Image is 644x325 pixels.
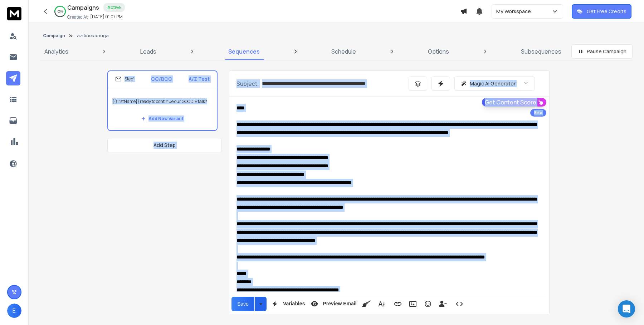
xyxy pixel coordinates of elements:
[470,80,516,87] p: Magic AI Generator
[90,14,123,20] p: [DATE] 01:07 PM
[115,76,135,82] div: Step 1
[572,4,631,19] button: Get Free Credits
[40,43,73,60] a: Analytics
[112,92,213,112] p: {{firstName}} ready to continue our GOODIE talk?
[331,47,356,56] p: Schedule
[67,14,89,20] p: Created At:
[228,47,260,56] p: Sequences
[482,98,546,107] button: Get Content Score
[44,47,68,56] p: Analytics
[517,43,566,60] a: Subsequences
[530,109,546,117] div: Beta
[151,75,172,83] p: CC/BCC
[107,70,218,131] li: Step1CC/BCCA/Z Test{{firstName}} ready to continue our GOODIE talk?Add New Variant
[107,138,222,152] button: Add Step
[140,47,156,56] p: Leads
[189,75,210,83] p: A/Z Test
[587,8,626,15] p: Get Free Credits
[77,33,109,39] p: vizitines anuga
[571,44,633,59] button: Pause Campaign
[282,301,307,307] span: Variables
[406,297,420,311] button: Insert Image (⌘P)
[327,43,360,60] a: Schedule
[236,79,259,88] p: Subject:
[424,43,453,60] a: Options
[521,47,561,56] p: Subsequences
[43,33,65,39] button: Campaign
[67,3,99,12] h1: Campaigns
[453,297,466,311] button: Code View
[321,301,358,307] span: Preview Email
[375,297,388,311] button: More Text
[136,112,189,126] button: Add New Variant
[428,47,449,56] p: Options
[618,300,635,317] div: Open Intercom Messenger
[136,43,161,60] a: Leads
[360,297,373,311] button: Clean HTML
[421,297,435,311] button: Emoticons
[391,297,405,311] button: Insert Link (⌘K)
[268,297,307,311] button: Variables
[224,43,264,60] a: Sequences
[7,304,21,318] button: E
[308,297,358,311] button: Preview Email
[496,8,534,15] p: My Workspace
[231,297,254,311] button: Save
[454,77,535,91] button: Magic AI Generator
[436,297,450,311] button: Insert Unsubscribe Link
[58,9,63,14] p: 60 %
[103,3,125,12] div: Active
